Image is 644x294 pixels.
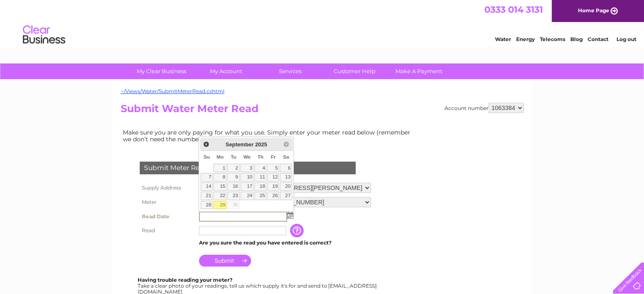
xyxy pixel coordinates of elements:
a: My Clear Business [127,63,196,79]
img: ... [287,212,293,219]
span: Thursday [257,154,263,159]
a: 23 [227,192,239,200]
a: 24 [240,192,254,200]
input: Submit [199,255,251,267]
a: Services [255,63,325,79]
span: Tuesday [231,154,236,159]
a: 15 [213,182,227,191]
div: Submit Meter Read [140,162,356,174]
a: 26 [267,192,279,200]
a: ~/Views/Water/SubmitMeterRead.cshtml [121,88,224,94]
a: Prev [202,140,211,149]
a: 7 [201,173,213,181]
a: 29 [213,201,227,209]
a: 14 [201,182,213,191]
a: Customer Help [320,63,390,79]
a: 0333 014 3131 [484,4,543,15]
a: 6 [280,164,292,172]
a: 27 [280,192,292,200]
div: Clear Business is a trading name of Verastar Limited (registered in [GEOGRAPHIC_DATA] No. 3667643... [122,5,522,41]
th: Read [138,224,197,237]
span: 2025 [255,141,267,148]
a: 28 [201,201,213,209]
a: 3 [240,164,254,172]
a: 12 [267,173,279,181]
a: 5 [267,164,279,172]
span: Friday [271,154,276,159]
a: 22 [213,192,227,200]
a: 16 [227,182,239,191]
span: Monday [217,154,224,159]
a: 10 [240,173,254,181]
a: 18 [254,182,266,191]
a: My Account [191,63,261,79]
a: 2 [227,164,239,172]
a: Water [495,36,511,42]
a: 20 [280,182,292,191]
input: Information [290,224,305,237]
a: Telecoms [540,36,565,42]
span: Saturday [283,154,289,159]
a: Make A Payment [384,63,454,79]
a: 4 [254,164,266,172]
a: Log out [616,36,636,42]
a: 19 [267,182,279,191]
a: 9 [227,173,239,181]
a: Blog [570,36,583,42]
th: Meter [138,195,197,209]
a: 1 [213,164,227,172]
a: 25 [254,192,266,200]
td: Are you sure the read you have entered is correct? [197,237,373,248]
a: 8 [213,173,227,181]
a: Contact [588,36,608,42]
th: Supply Address [138,181,197,195]
span: September [226,141,254,148]
div: Account number [445,103,524,113]
span: Prev [203,141,210,148]
span: Sunday [204,154,210,159]
h2: Submit Water Meter Read [121,103,524,119]
a: 21 [201,192,213,200]
a: Energy [516,36,535,42]
a: 17 [240,182,254,191]
a: 11 [254,173,266,181]
td: Make sure you are only paying for what you use. Simply enter your meter read below (remember we d... [121,127,417,145]
img: logo.png [22,22,66,48]
a: 13 [280,173,292,181]
b: Having trouble reading your meter? [138,277,232,283]
span: Wednesday [243,154,251,159]
th: Read Date [138,209,197,224]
